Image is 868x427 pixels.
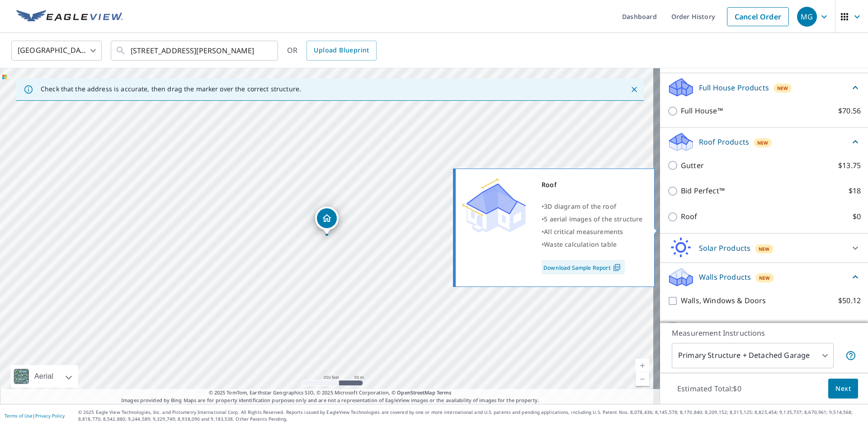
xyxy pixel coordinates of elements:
p: © 2025 Eagle View Technologies, Inc. and Pictometry International Corp. All Rights Reserved. Repo... [78,409,863,422]
span: Upload Blueprint [314,45,369,56]
a: Privacy Policy [35,413,65,419]
a: Current Level 17, Zoom In [636,359,649,372]
div: Full House ProductsNew [667,77,861,98]
button: Next [828,379,858,399]
div: Dropped pin, building 1, Residential property, 311 Bristlecone Ct N Saint Charles, MO 63304 [315,206,339,235]
span: New [757,139,769,146]
div: Solar ProductsNew [667,237,861,259]
a: Upload Blueprint [307,41,376,61]
p: $0 [853,211,861,222]
p: Check that the address is accurate, then drag the marker over the correct structure. [41,85,301,93]
p: $13.75 [838,160,861,171]
img: EV Logo [16,10,123,23]
div: • [542,200,643,213]
p: Walls Products [699,272,751,282]
span: New [759,245,770,253]
span: Waste calculation table [544,240,617,249]
a: Terms of Use [5,413,33,419]
p: Walls [681,321,699,332]
p: Roof [681,211,698,222]
span: All critical measurements [544,227,623,236]
p: Solar Products [699,243,750,253]
div: Roof [542,178,643,191]
span: Your report will include the primary structure and a detached garage if one exists. [845,350,856,361]
div: MG [797,7,817,27]
a: Download Sample Report [542,260,625,274]
p: Gutter [681,160,704,171]
a: Cancel Order [727,7,789,26]
div: Aerial [32,365,56,388]
img: Pdf Icon [611,263,623,272]
a: Terms [437,389,452,396]
div: • [542,225,643,238]
div: Aerial [11,365,78,388]
div: • [542,238,643,251]
p: Roof Products [699,136,749,147]
span: © 2025 TomTom, Earthstar Geographics SIO, © 2025 Microsoft Corporation, © [209,389,452,397]
span: New [777,84,788,92]
div: [GEOGRAPHIC_DATA] [11,38,102,63]
p: Walls, Windows & Doors [681,295,766,306]
img: Premium [462,178,526,233]
input: Search by address or latitude-longitude [131,38,259,63]
p: Full House Products [699,82,769,93]
div: • [542,213,643,225]
p: $70.56 [838,105,861,117]
p: $18 [849,185,861,197]
div: OR [287,41,377,61]
p: $50.12 [838,295,861,306]
a: OpenStreetMap [397,389,435,396]
span: Next [835,383,851,394]
span: 5 aerial images of the structure [544,215,642,223]
div: Roof ProductsNew [667,131,861,153]
p: $27.6 [842,321,861,332]
p: Full House™ [681,105,723,117]
div: Primary Structure + Detached Garage [672,343,834,368]
span: New [759,274,770,282]
span: 3D diagram of the roof [544,202,616,211]
p: Estimated Total: $0 [670,379,749,399]
p: Measurement Instructions [672,328,856,338]
div: Walls ProductsNew [667,267,861,288]
p: Bid Perfect™ [681,185,725,197]
p: | [5,413,65,418]
a: Current Level 17, Zoom Out [636,372,649,386]
button: Close [628,84,640,95]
